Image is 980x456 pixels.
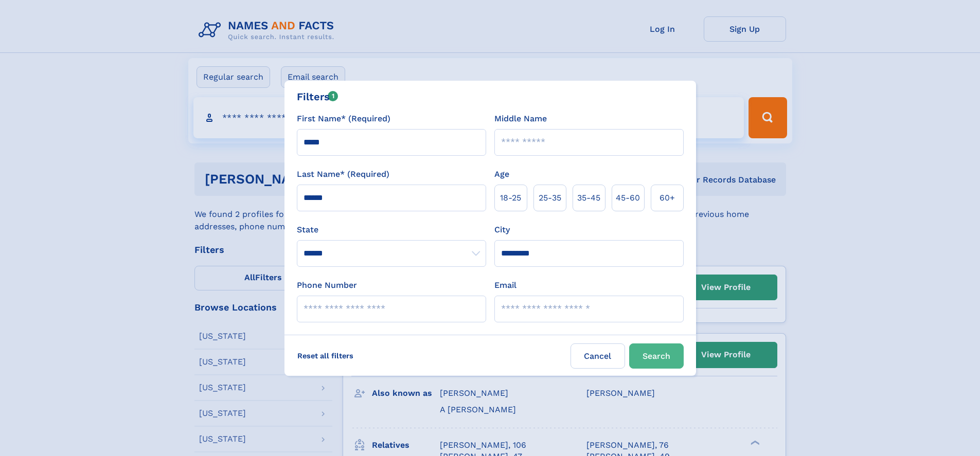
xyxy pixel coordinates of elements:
button: Search [629,343,684,369]
label: Phone Number [297,279,357,291]
span: 60+ [660,192,675,204]
label: Last Name* (Required) [297,168,389,180]
label: First Name* (Required) [297,113,390,125]
span: 18‑25 [500,192,521,204]
label: Email [494,279,516,291]
span: 35‑45 [577,192,600,204]
span: 45‑60 [616,192,640,204]
span: 25‑35 [539,192,561,204]
label: Middle Name [494,113,547,125]
label: Reset all filters [291,343,360,368]
label: Cancel [571,343,625,369]
div: Filters [297,89,338,104]
label: State [297,224,486,236]
label: Age [494,168,509,180]
label: City [494,224,510,236]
